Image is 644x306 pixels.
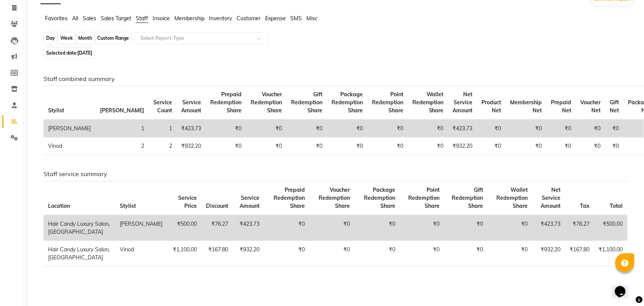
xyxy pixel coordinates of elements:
[206,138,246,155] td: ₹0
[274,186,305,209] span: Prepaid Redemption Share
[477,120,506,138] td: ₹0
[497,186,528,209] span: Wallet Redemption Share
[354,241,400,266] td: ₹0
[482,99,501,114] span: Product Net
[95,33,131,44] div: Custom Range
[408,186,440,209] span: Point Redemption Share
[44,33,57,44] div: Day
[506,120,547,138] td: ₹0
[547,120,576,138] td: ₹0
[83,15,96,22] span: Sales
[576,120,605,138] td: ₹0
[174,15,204,22] span: Membership
[408,138,448,155] td: ₹0
[251,91,282,114] span: Voucher Redemption Share
[149,138,177,155] td: 2
[580,202,590,209] span: Tax
[510,99,542,114] span: Membership Net
[206,202,228,209] span: Discount
[43,215,115,241] td: Hair Candy Luxury Salon, [GEOGRAPHIC_DATA]
[95,138,149,155] td: 2
[101,15,131,22] span: Sales Target
[44,48,94,58] span: Selected date:
[309,215,354,241] td: ₹0
[76,33,94,44] div: Month
[452,186,483,209] span: Gift Redemption Share
[477,138,506,155] td: ₹0
[43,138,95,155] td: Vinod
[201,241,233,266] td: ₹167.80
[291,91,322,114] span: Gift Redemption Share
[264,241,309,266] td: ₹0
[178,194,197,209] span: Service Price
[400,215,444,241] td: ₹0
[43,170,628,178] h6: Staff service summary
[612,275,636,298] iframe: chat widget
[167,215,201,241] td: ₹500.00
[43,241,115,266] td: Hair Candy Luxury Salon, [GEOGRAPHIC_DATA]
[43,120,95,138] td: [PERSON_NAME]
[287,138,327,155] td: ₹0
[209,15,232,22] span: Inventory
[237,15,261,22] span: Customer
[58,33,75,44] div: Week
[77,50,92,56] span: [DATE]
[48,202,70,209] span: Location
[594,215,628,241] td: ₹500.00
[610,99,619,114] span: Gift Net
[45,15,68,22] span: Favorites
[565,241,594,266] td: ₹167.80
[506,138,547,155] td: ₹0
[306,15,317,22] span: Misc
[327,120,367,138] td: ₹0
[201,215,233,241] td: ₹76.27
[594,241,628,266] td: ₹1,100.00
[610,202,623,209] span: Total
[453,91,473,114] span: Net Service Amount
[448,120,477,138] td: ₹423.73
[167,241,201,266] td: ₹1,100.00
[605,138,624,155] td: ₹0
[177,120,206,138] td: ₹423.73
[265,15,286,22] span: Expense
[115,215,167,241] td: [PERSON_NAME]
[488,241,533,266] td: ₹0
[120,202,136,209] span: Stylist
[372,91,403,114] span: Point Redemption Share
[367,120,408,138] td: ₹0
[287,120,327,138] td: ₹0
[408,120,448,138] td: ₹0
[153,99,172,114] span: Service Count
[181,99,201,114] span: Service Amount
[43,75,628,83] h6: Staff combined summary
[233,215,264,241] td: ₹423.73
[332,91,363,114] span: Package Redemption Share
[290,15,302,22] span: SMS
[48,107,64,114] span: Stylist
[354,215,400,241] td: ₹0
[177,138,206,155] td: ₹932.20
[206,120,246,138] td: ₹0
[605,120,624,138] td: ₹0
[95,120,149,138] td: 1
[547,138,576,155] td: ₹0
[400,241,444,266] td: ₹0
[264,215,309,241] td: ₹0
[115,241,167,266] td: Vinod
[246,138,287,155] td: ₹0
[533,241,565,266] td: ₹932.20
[319,186,350,209] span: Voucher Redemption Share
[444,215,488,241] td: ₹0
[581,99,601,114] span: Voucher Net
[233,241,264,266] td: ₹932.20
[309,241,354,266] td: ₹0
[149,120,177,138] td: 1
[153,15,170,22] span: Invoice
[551,99,572,114] span: Prepaid Net
[100,107,144,114] span: [PERSON_NAME]
[136,15,148,22] span: Staff
[367,138,408,155] td: ₹0
[72,15,78,22] span: All
[565,215,594,241] td: ₹76.27
[488,215,533,241] td: ₹0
